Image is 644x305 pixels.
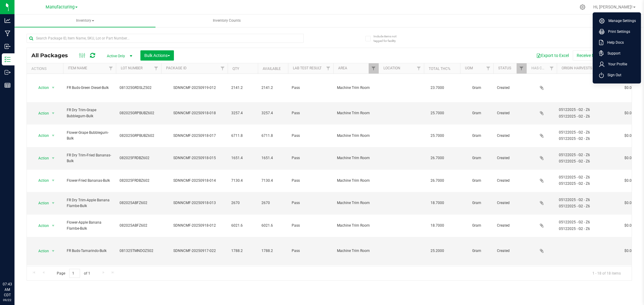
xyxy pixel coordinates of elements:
[292,155,330,161] span: Pass
[120,155,158,161] span: 082025FRDBZ602
[527,63,557,74] th: Has COA
[292,223,330,228] span: Pass
[261,223,284,228] span: 6021.6
[428,176,447,185] span: 26.7000
[231,85,254,91] span: 2141.2
[261,178,284,184] span: 7130.4
[5,43,11,49] inline-svg: Inbound
[160,178,229,184] div: SDNNCMF-20250918-014
[594,70,639,80] li: Sign Out
[497,178,523,184] span: Created
[3,298,12,302] p: 09/22
[428,199,447,207] span: 18.7000
[559,219,615,225] div: Value 1: 05122025 - G2 - Z6
[232,67,239,71] a: Qty
[67,85,112,91] span: FR Buds-Green Diesel-Bulk
[559,175,615,180] div: Value 1: 05122025 - G2 - Z6
[428,83,447,92] span: 23.7000
[599,50,637,56] a: Support
[337,85,375,91] span: Machine Trim Room
[33,247,49,255] span: Action
[497,223,523,228] span: Created
[337,223,375,228] span: Machine Trim Room
[428,247,447,255] span: 25.2000
[497,110,523,116] span: Created
[338,66,347,70] a: Area
[559,136,615,142] div: Value 2: 05122025 - G2 - Z6
[67,130,112,141] span: Flower-Grape Bubblegum-Bulk
[231,155,254,161] span: 1651.4
[67,152,112,164] span: FR Dry Trim-Fried Bananas-Bulk
[33,154,49,162] span: Action
[33,109,49,118] span: Action
[33,131,49,140] span: Action
[464,200,490,206] span: Gram
[323,63,333,74] a: Filter
[156,14,297,27] a: Inventory Counts
[337,110,375,116] span: Machine Trim Room
[231,223,254,228] span: 6021.6
[293,66,322,70] a: Lab Test Result
[559,130,615,135] div: Value 1: 05122025 - G2 - Z6
[261,110,284,116] span: 3257.4
[120,223,158,228] span: 082025ABFZ602
[151,63,161,74] a: Filter
[369,63,379,74] a: Filter
[428,131,447,140] span: 25.7000
[231,133,254,139] span: 6711.8
[579,4,586,10] div: Manage settings
[464,85,490,91] span: Gram
[559,197,615,203] div: Value 1: 05122025 - G2 - Z6
[5,30,11,36] inline-svg: Manufacturing
[292,133,330,139] span: Pass
[559,107,615,113] div: Value 1: 05122025 - G2 - Z6
[120,178,158,184] span: 082025FRDBZ602
[559,181,615,187] div: Value 2: 05122025 - G2 - Z6
[120,133,158,139] span: 082025GRPBUBZ602
[50,247,57,255] span: select
[497,85,523,91] span: Created
[31,67,61,71] div: Actions
[383,66,400,70] a: Location
[5,82,11,88] inline-svg: Reports
[604,72,621,78] span: Sign Out
[559,203,615,209] div: Value 2: 05122025 - G2 - Z6
[593,5,633,9] span: Hi, [PERSON_NAME]!
[218,63,228,74] a: Filter
[292,110,330,116] span: Pass
[588,269,626,278] span: 1 - 18 of 18 items
[573,50,623,61] button: Receive Non-Cannabis
[160,110,229,116] div: SDNNCMF-20250918-018
[261,133,284,139] span: 6711.8
[292,178,330,184] span: Pass
[517,63,527,74] a: Filter
[50,83,57,92] span: select
[231,178,254,184] span: 7130.4
[14,14,155,27] a: Inventory
[33,199,49,207] span: Action
[160,200,229,206] div: SDNNCMF-20250918-013
[67,220,112,231] span: Flower-Apple Banana Flambe-Bulk
[5,17,11,24] inline-svg: Analytics
[27,34,304,43] input: Search Package ID, Item Name, SKU, Lot or Part Number...
[261,155,284,161] span: 1651.4
[373,34,404,43] span: Include items not tagged for facility
[160,85,229,91] div: SDNNCMF-20250919-012
[120,110,158,116] span: 082025GRPBUBZ602
[140,50,174,61] button: Bulk Actions
[6,257,24,275] iframe: Resource center
[50,131,57,140] span: select
[120,248,158,254] span: 081325TMNDOZ502
[559,114,615,119] div: Value 2: 05122025 - G2 - Z6
[231,110,254,116] span: 3257.4
[428,221,447,230] span: 18.7000
[604,50,620,56] span: Support
[50,154,57,162] span: select
[465,66,473,70] a: UOM
[106,63,116,74] a: Filter
[605,18,636,24] span: Manage Settings
[46,5,75,10] span: Manufacturing
[120,85,158,91] span: 081325GRDSLZ502
[337,178,375,184] span: Machine Trim Room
